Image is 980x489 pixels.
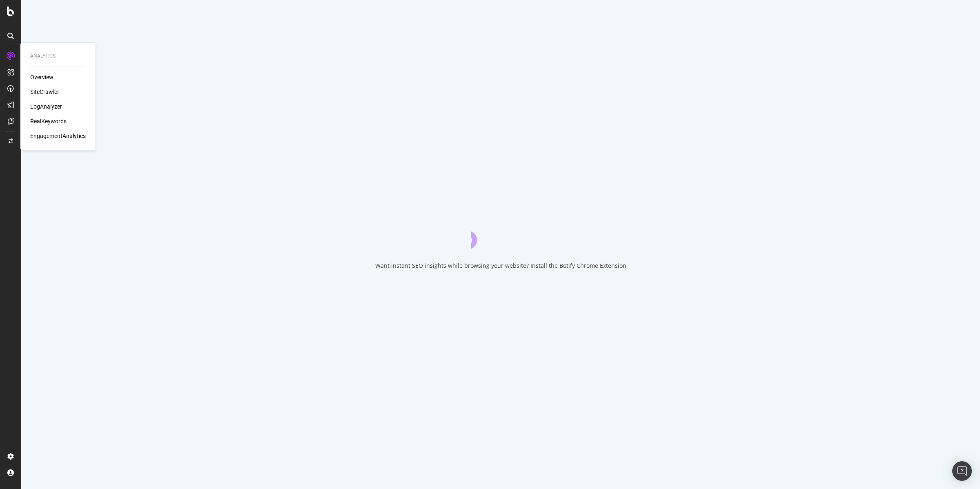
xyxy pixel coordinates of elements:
a: LogAnalyzer [30,102,62,111]
a: RealKeywords [30,117,67,125]
div: Want instant SEO insights while browsing your website? Install the Botify Chrome Extension [375,262,626,270]
div: Open Intercom Messenger [952,461,972,481]
a: Overview [30,73,53,81]
div: Analytics [30,53,86,60]
div: animation [471,219,530,249]
a: EngagementAnalytics [30,132,86,140]
a: SiteCrawler [30,88,59,96]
